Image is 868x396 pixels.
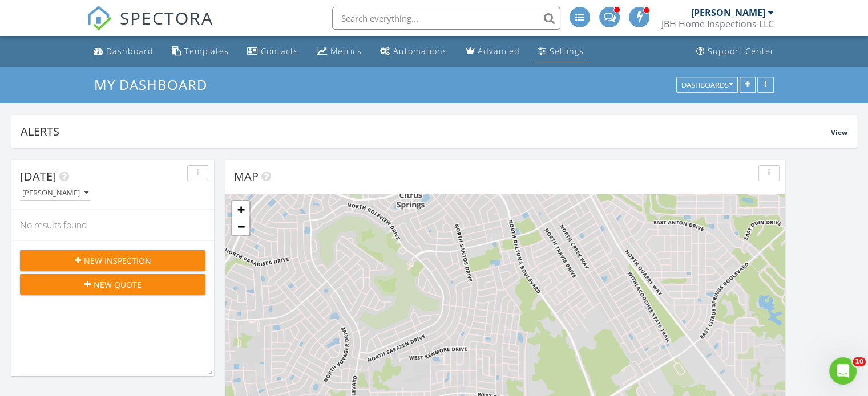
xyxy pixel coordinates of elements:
span: New Inspection [84,255,151,267]
div: Automations [393,46,447,56]
span: [DATE] [20,169,56,184]
a: My Dashboard [94,75,217,94]
div: Dashboards [681,81,733,89]
a: Contacts [243,41,303,62]
input: Search everything... [332,7,560,30]
a: Settings [534,41,588,62]
button: New Inspection [20,250,205,271]
a: Automations (Advanced) [376,41,452,62]
a: Support Center [692,41,779,62]
div: JBH Home Inspections LLC [661,18,774,30]
iframe: Intercom live chat [829,357,857,385]
div: Support Center [708,46,774,56]
div: Contacts [261,46,298,56]
span: Map [234,169,259,184]
div: Settings [550,46,584,56]
div: Metrics [330,46,362,56]
a: SPECTORA [87,15,213,39]
span: View [831,128,847,137]
a: Advanced [461,41,524,62]
a: Dashboard [89,41,158,62]
span: New Quote [94,279,142,291]
div: [PERSON_NAME] [22,189,88,197]
span: 10 [853,357,866,366]
a: Zoom out [232,218,249,235]
div: [PERSON_NAME] [691,7,765,18]
img: The Best Home Inspection Software - Spectora [87,6,112,31]
div: Alerts [21,124,831,139]
div: Templates [184,46,229,56]
a: Templates [167,41,233,62]
div: Dashboard [106,46,154,56]
a: Zoom in [232,201,249,218]
button: New Quote [20,274,205,295]
button: Dashboards [676,77,738,93]
div: No results found [11,210,214,240]
button: [PERSON_NAME] [20,186,91,201]
a: Metrics [312,41,366,62]
div: Advanced [478,46,520,56]
span: SPECTORA [120,6,213,30]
